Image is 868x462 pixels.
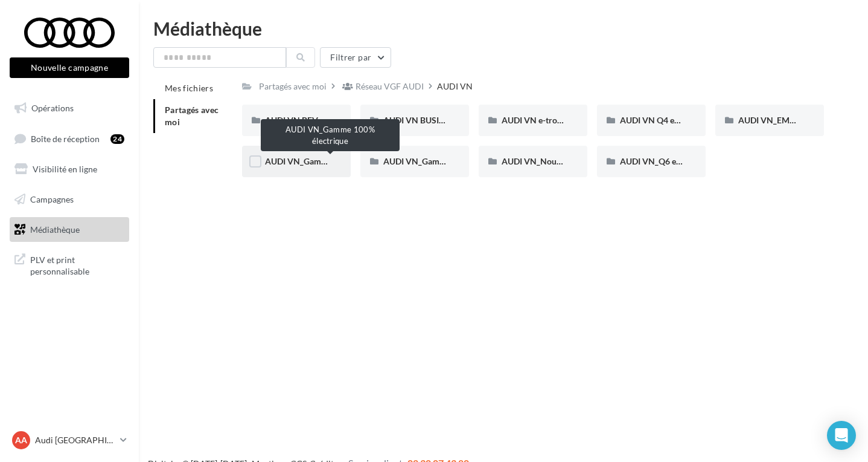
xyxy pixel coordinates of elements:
[620,156,695,166] span: AUDI VN_Q6 e-tron
[31,133,100,143] span: Boîte de réception
[33,164,97,174] span: Visibilité en ligne
[30,224,80,234] span: Médiathèque
[165,83,213,93] span: Mes fichiers
[259,80,327,93] div: Partagés avec moi
[265,156,395,166] span: AUDI VN_Gamme 100% électrique
[827,421,856,450] div: Open Intercom Messenger
[383,115,512,125] span: AUDI VN BUSINESS JUIN VN JPO
[110,134,124,144] div: 24
[7,247,132,282] a: PLV et print personnalisable
[7,126,132,152] a: Boîte de réception24
[7,96,132,121] a: Opérations
[35,434,115,446] p: Audi [GEOGRAPHIC_DATA]
[15,434,27,446] span: AA
[502,156,612,166] span: AUDI VN_Nouvelle A6 e-tron
[30,252,124,278] span: PLV et print personnalisable
[10,57,129,78] button: Nouvelle campagne
[502,115,575,125] span: AUDI VN e-tron GT
[320,47,391,68] button: Filtrer par
[383,156,490,166] span: AUDI VN_Gamme Q8 e-tron
[153,19,854,37] div: Médiathèque
[620,115,732,125] span: AUDI VN Q4 e-tron sans offre
[265,115,339,125] span: AUDI VN BEV JUIN
[356,80,424,93] div: Réseau VGF AUDI
[31,103,74,113] span: Opérations
[7,157,132,182] a: Visibilité en ligne
[437,80,473,93] div: AUDI VN
[7,217,132,242] a: Médiathèque
[30,194,74,204] span: Campagnes
[261,119,400,151] div: AUDI VN_Gamme 100% électrique
[10,429,129,452] a: AA Audi [GEOGRAPHIC_DATA]
[7,187,132,212] a: Campagnes
[165,105,219,127] span: Partagés avec moi
[738,115,865,125] span: AUDI VN_EMAILS COMMANDES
